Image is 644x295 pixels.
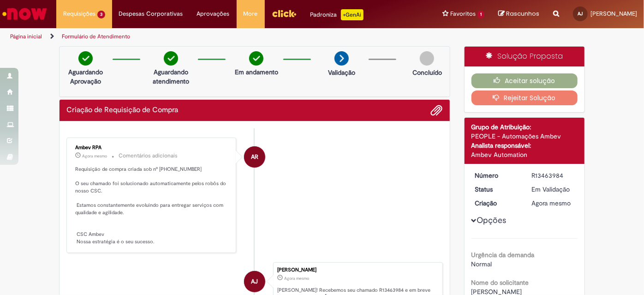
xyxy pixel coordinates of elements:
[498,10,539,18] a: Rascunhos
[164,51,178,66] img: check-circle-green.png
[471,260,492,268] span: Normal
[328,68,355,77] p: Validação
[251,146,258,168] span: AR
[341,9,364,20] p: +GenAi
[119,152,178,160] small: Comentários adicionais
[471,278,529,287] b: Nome do solicitante
[272,6,297,20] img: click_logo_yellow_360x200.png
[334,51,349,66] img: arrow-next.png
[471,90,578,105] button: Rejeitar Solução
[468,199,525,208] dt: Criação
[420,51,434,66] img: img-circle-grey.png
[249,51,263,66] img: check-circle-green.png
[78,51,93,66] img: check-circle-green.png
[471,73,578,88] button: Aceitar solução
[63,67,108,86] p: Aguardando Aprovação
[63,9,95,18] span: Requisições
[75,145,229,151] div: Ambev RPA
[149,67,193,86] p: Aguardando atendimento
[66,106,178,114] h2: Criação de Requisição de Compra Histórico de tíquete
[7,28,423,45] ul: Trilhas de página
[578,11,583,17] span: AJ
[412,68,442,77] p: Concluído
[119,9,183,18] span: Despesas Corporativas
[531,199,571,207] span: Agora mesmo
[590,10,637,18] span: [PERSON_NAME]
[75,166,229,246] p: Requisição de compra criada sob nº [PHONE_NUMBER] O seu chamado foi solucionado automaticamente p...
[1,5,48,23] img: ServiceNow
[531,199,571,207] time: 29/08/2025 18:23:26
[506,9,539,18] span: Rascunhos
[471,150,578,159] div: Ambev Automation
[82,153,107,159] time: 29/08/2025 18:23:55
[531,171,574,180] div: R13463984
[277,267,438,273] div: [PERSON_NAME]
[471,122,578,132] div: Grupo de Atribuição:
[471,141,578,150] div: Analista responsável:
[431,104,443,116] button: Adicionar anexos
[62,33,130,40] a: Formulário de Atendimento
[471,132,578,141] div: PEOPLE - Automações Ambev
[244,271,265,292] div: Andre Miotto Jose
[235,67,278,77] p: Em andamento
[531,185,574,194] div: Em Validação
[471,251,535,259] b: Urgência da demanda
[284,276,309,281] span: Agora mesmo
[468,171,525,180] dt: Número
[197,9,230,18] span: Aprovações
[477,11,484,18] span: 1
[251,271,258,293] span: AJ
[531,199,574,208] div: 29/08/2025 18:23:26
[284,276,309,281] time: 29/08/2025 18:23:26
[10,33,42,40] a: Página inicial
[244,146,265,168] div: Ambev RPA
[465,47,585,66] div: Solução Proposta
[244,9,258,18] span: More
[82,153,107,159] span: Agora mesmo
[450,9,476,18] span: Favoritos
[310,9,364,20] div: Padroniza
[97,11,105,18] span: 3
[468,185,525,194] dt: Status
